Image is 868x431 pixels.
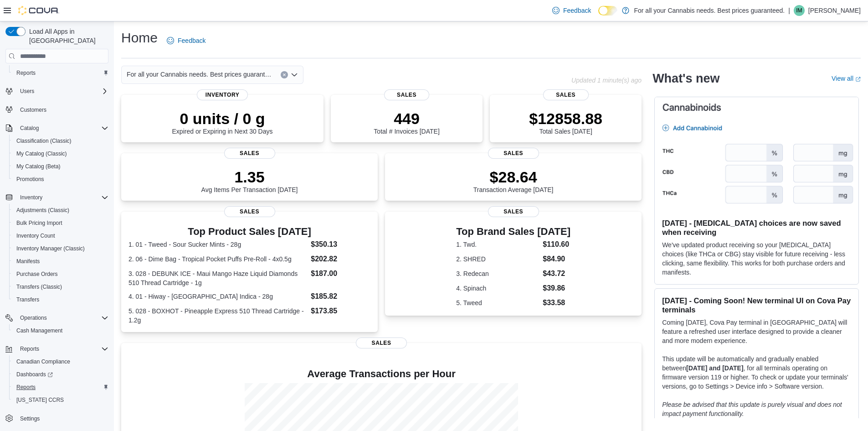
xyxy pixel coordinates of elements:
span: Operations [16,312,108,323]
button: Purchase Orders [9,268,112,280]
p: [PERSON_NAME] [808,5,861,16]
button: Inventory Manager (Classic) [9,242,112,255]
span: Catalog [16,123,108,134]
a: View allExternal link [832,75,861,82]
dt: 1. 01 - Tweed - Sour Sucker Mints - 28g [128,240,307,249]
button: Customers [2,103,112,116]
button: Operations [2,312,112,324]
h3: [DATE] - Coming Soon! New terminal UI on Cova Pay terminals [662,296,851,314]
button: Inventory Count [9,229,112,242]
span: Sales [224,148,275,159]
span: Users [20,88,34,95]
input: Dark Mode [598,6,617,16]
span: Classification (Classic) [16,137,72,145]
dd: $187.00 [311,268,370,279]
a: Cash Management [13,325,66,336]
dd: $173.85 [311,306,370,317]
span: My Catalog (Classic) [13,148,108,159]
a: My Catalog (Classic) [13,148,71,159]
span: Inventory [197,89,248,100]
span: Canadian Compliance [13,356,108,367]
button: Bulk Pricing Import [9,217,112,229]
span: Purchase Orders [16,270,58,278]
span: Users [16,86,108,97]
dt: 2. SHRED [456,254,539,264]
button: Reports [9,67,112,79]
p: Updated 1 minute(s) ago [571,77,642,84]
p: 1.35 [201,168,298,186]
div: Avg Items Per Transaction [DATE] [201,168,298,193]
dd: $350.13 [311,239,370,250]
dt: 4. 01 - Hiway - [GEOGRAPHIC_DATA] Indica - 28g [128,292,307,301]
h4: Average Transactions per Hour [128,369,634,379]
a: Classification (Classic) [13,135,75,146]
button: Canadian Compliance [9,355,112,368]
dt: 2. 06 - Dime Bag - Tropical Pocket Puffs Pre-Roll - 4x0.5g [128,254,307,264]
span: Transfers [13,294,108,305]
a: Settings [16,413,43,424]
span: My Catalog (Beta) [16,163,61,170]
span: Transfers [16,296,39,303]
span: Dashboards [13,369,108,380]
span: Promotions [13,174,108,185]
button: Classification (Classic) [9,135,112,147]
span: Transfers (Classic) [16,283,62,291]
span: My Catalog (Classic) [16,150,67,157]
span: My Catalog (Beta) [13,161,108,172]
span: Load All Apps in [GEOGRAPHIC_DATA] [26,27,108,45]
h1: Home [121,29,158,47]
p: $12858.88 [529,109,602,128]
button: Users [2,85,112,98]
span: Reports [20,345,39,353]
a: Dashboards [13,369,56,380]
span: Reports [16,343,108,354]
span: Feedback [563,6,591,15]
span: Bulk Pricing Import [16,219,62,227]
dt: 3. 028 - DEBUNK ICE - Maui Mango Haze Liquid Diamonds 510 Thread Cartridge - 1g [128,269,307,287]
em: Please be advised that this update is purely visual and does not impact payment functionality. [662,401,842,417]
span: Promotions [16,176,44,183]
dd: $84.90 [543,254,570,265]
a: Canadian Compliance [13,356,74,367]
p: $28.64 [473,168,554,186]
span: Customers [16,104,108,115]
span: Settings [16,413,108,424]
span: Inventory Manager (Classic) [13,243,108,254]
div: Total Sales [DATE] [529,109,602,135]
button: Adjustments (Classic) [9,204,112,217]
span: Classification (Classic) [13,135,108,146]
span: Transfers (Classic) [13,281,108,292]
span: Canadian Compliance [16,358,70,365]
strong: [DATE] and [DATE] [686,364,743,372]
span: Inventory [16,192,108,203]
span: Adjustments (Classic) [16,207,69,214]
button: My Catalog (Classic) [9,147,112,160]
button: Transfers (Classic) [9,280,112,293]
button: Inventory [16,192,46,203]
button: Reports [2,343,112,355]
span: IM [796,5,802,16]
a: [US_STATE] CCRS [13,395,67,405]
span: Inventory Count [13,230,108,241]
a: My Catalog (Beta) [13,161,64,172]
span: Cash Management [13,325,108,336]
span: Reports [16,384,36,391]
p: For all your Cannabis needs. Best prices guaranteed. [634,5,785,16]
dd: $202.82 [311,254,370,265]
span: Sales [488,206,539,217]
dd: $43.72 [543,268,570,279]
button: Manifests [9,255,112,268]
span: Bulk Pricing Import [13,218,108,228]
h3: Top Brand Sales [DATE] [456,226,570,237]
span: Inventory Manager (Classic) [16,245,85,252]
a: Feedback [163,31,209,50]
a: Reports [13,68,39,78]
svg: External link [855,77,861,82]
span: Inventory Count [16,232,55,239]
dd: $185.82 [311,291,370,302]
span: Sales [356,338,407,348]
button: Promotions [9,173,112,186]
span: Manifests [13,256,108,267]
dt: 4. Spinach [456,284,539,293]
span: [US_STATE] CCRS [16,396,64,404]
